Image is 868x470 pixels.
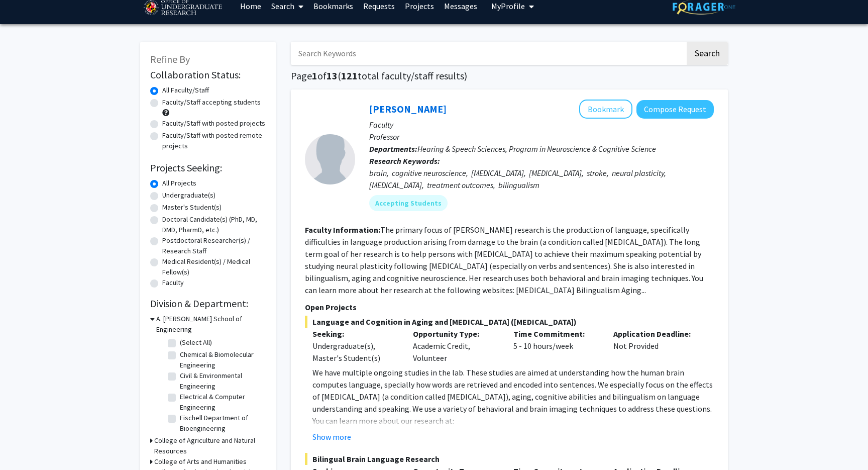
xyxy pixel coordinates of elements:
h3: College of Agriculture and Natural Resources [154,435,266,456]
label: All Faculty/Staff [162,85,209,96]
p: Application Deadline: [613,328,699,340]
span: My Profile [491,1,525,11]
span: 13 [327,69,338,82]
h3: College of Arts and Humanities [154,456,247,467]
label: Undergraduate(s) [162,190,215,201]
p: Time Commitment: [513,328,599,340]
button: Show more [312,431,351,443]
label: Faculty/Staff with posted remote projects [162,130,266,151]
span: 121 [341,69,358,82]
b: Faculty Information: [305,225,380,235]
label: Master's Student(s) [162,202,222,213]
h2: Collaboration Status: [150,69,266,81]
label: Civil & Environmental Engineering [180,370,263,392]
p: Professor [369,131,714,143]
span: 1 [312,69,317,82]
label: Fischell Department of Bioengineering [180,413,263,434]
b: Departments: [369,144,417,154]
span: Language and Cognition in Aging and [MEDICAL_DATA] ([MEDICAL_DATA]) [305,316,714,328]
h2: Projects Seeking: [150,162,266,174]
span: Bilingual Brain Language Research [305,453,714,465]
span: Hearing & Speech Sciences, Program in Neuroscience & Cognitive Science [417,144,656,154]
label: Materials Science & Engineering [180,434,263,455]
label: Postdoctoral Researcher(s) / Research Staff [162,235,266,256]
p: Open Projects [305,301,714,313]
b: Research Keywords: [369,156,440,166]
mat-chip: Accepting Students [369,195,448,211]
p: Seeking: [312,328,398,340]
div: Not Provided [606,328,706,364]
p: Opportunity Type: [413,328,498,340]
span: Refine By [150,53,190,65]
h2: Division & Department: [150,298,266,310]
h3: A. [PERSON_NAME] School of Engineering [156,314,266,335]
label: Doctoral Candidate(s) (PhD, MD, DMD, PharmD, etc.) [162,214,266,235]
a: [PERSON_NAME] [369,103,447,115]
label: Electrical & Computer Engineering [180,392,263,413]
button: Compose Request to Yasmeen Faroqi-Shah [636,100,714,119]
h1: Page of ( total faculty/staff results) [291,70,728,82]
fg-read-more: The primary focus of [PERSON_NAME] research is the production of language, specifically difficult... [305,225,703,295]
button: Add Yasmeen Faroqi-Shah to Bookmarks [579,100,632,119]
label: (Select All) [180,337,212,348]
div: 5 - 10 hours/week [506,328,606,364]
p: We have multiple ongoing studies in the lab. These studies are aimed at understanding how the hum... [312,366,714,415]
iframe: Chat [8,425,43,462]
div: Undergraduate(s), Master's Student(s) [312,340,398,364]
div: brain, cognitive neuroscience, [MEDICAL_DATA], [MEDICAL_DATA], stroke, neural plasticity, [MEDICA... [369,167,714,191]
button: Search [687,42,728,65]
p: You can learn more about our research at: [312,415,714,427]
label: Faculty [162,277,184,288]
input: Search Keywords [291,42,685,65]
label: Faculty/Staff with posted projects [162,118,265,129]
div: Academic Credit, Volunteer [405,328,506,364]
label: All Projects [162,178,196,189]
label: Faculty/Staff accepting students [162,97,261,108]
label: Chemical & Biomolecular Engineering [180,349,263,370]
label: Medical Resident(s) / Medical Fellow(s) [162,256,266,277]
p: Faculty [369,119,714,131]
